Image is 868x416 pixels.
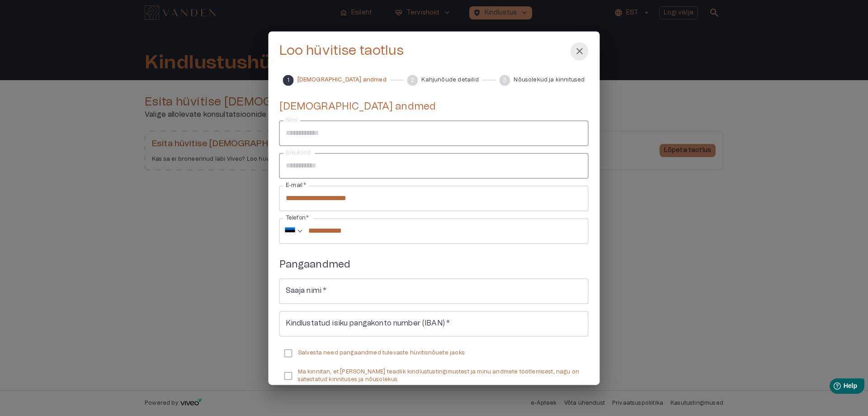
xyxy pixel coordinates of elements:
p: Ma kinnitan, et [PERSON_NAME] teadlik kindlustustingimustest ja minu andmete töötlemisest, nagu o... [298,368,581,383]
h3: Loo hüvitise taotlus [279,43,404,59]
label: Isikukood [286,149,311,157]
label: Nimi [286,116,298,124]
h5: [DEMOGRAPHIC_DATA] andmed [279,100,589,113]
span: close [574,46,585,57]
h5: Pangaandmed [279,258,589,271]
span: Nõusolekud ja kinnitused [514,76,585,84]
button: sulge menüü [571,42,589,60]
text: 3 [503,77,506,83]
label: E-mail [286,182,306,189]
span: [DEMOGRAPHIC_DATA] andmed [297,76,387,84]
label: Telefon [286,214,309,222]
text: 2 [411,77,414,83]
img: ee [285,227,296,235]
text: 1 [287,77,289,83]
iframe: Help widget launcher [797,375,868,400]
span: Kahjunõude detailid [421,76,478,84]
p: Salvesta need pangaandmed tulevaste hüvitisnõuete jaoks [298,349,465,357]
